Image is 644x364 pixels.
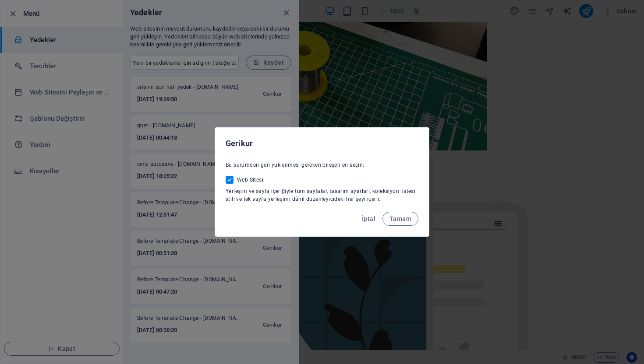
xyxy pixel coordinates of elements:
[237,176,263,183] span: Web Sitesi
[389,215,411,222] span: Tamam
[226,138,418,149] h2: Gerikur
[382,212,418,226] button: Tamam
[226,162,364,168] span: Bu sürümden geri yüklenmesi gereken bileşenleri seçin:
[358,212,379,226] button: İptal
[226,188,415,202] span: Yerleşim ve sayfa içeriğiyle tüm sayfalar, tasarım ayarları, koleksiyon listesi stili ve tek sayf...
[362,215,375,222] span: İptal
